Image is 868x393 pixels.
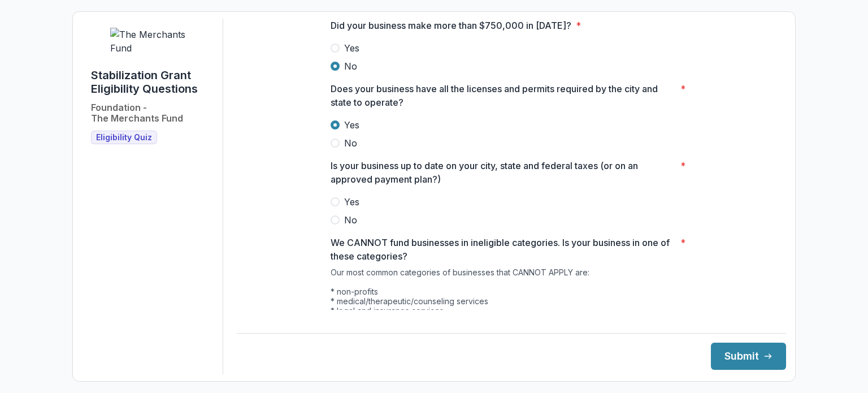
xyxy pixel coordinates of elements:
span: Yes [344,41,359,55]
button: Submit [711,343,786,370]
span: No [344,59,357,73]
p: We CANNOT fund businesses in ineligible categories. Is your business in one of these categories? [331,236,676,263]
img: The Merchants Fund [110,28,195,55]
span: Eligibility Quiz [96,133,152,142]
p: Did your business make more than $750,000 in [DATE]? [331,19,571,32]
span: Yes [344,118,359,132]
p: Is your business up to date on your city, state and federal taxes (or on an approved payment plan?) [331,159,676,186]
span: No [344,213,357,227]
p: Does your business have all the licenses and permits required by the city and state to operate? [331,82,676,109]
h1: Stabilization Grant Eligibility Questions [91,68,214,96]
h2: Foundation - The Merchants Fund [91,102,183,124]
span: Yes [344,195,359,209]
span: No [344,136,357,150]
